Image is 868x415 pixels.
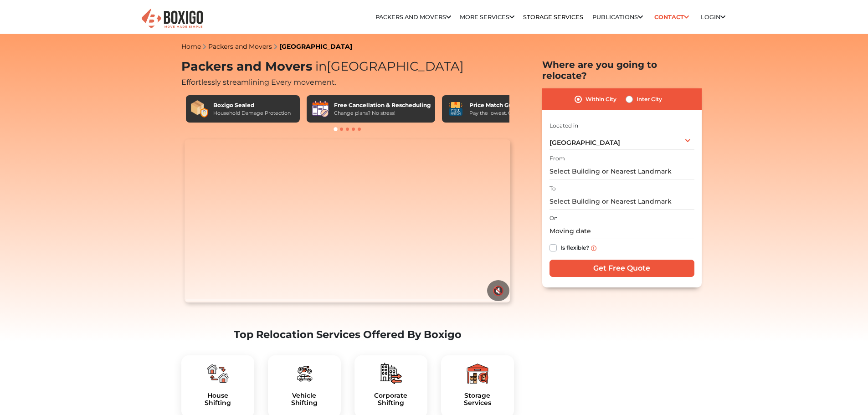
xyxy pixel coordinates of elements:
h5: House Shifting [189,392,247,407]
label: Is flexible? [560,242,589,252]
h5: Storage Services [448,392,507,407]
a: HouseShifting [189,392,247,407]
a: StorageServices [448,392,507,407]
img: boxigo_packers_and_movers_plan [380,363,402,384]
a: Packers and Movers [375,14,451,20]
label: Located in [550,122,578,130]
div: Free Cancellation & Rescheduling [334,101,431,109]
input: Select Building or Nearest Landmark [550,164,694,179]
a: Contact [652,10,692,24]
div: Boxigo Sealed [213,101,291,109]
a: Publications [592,14,643,20]
a: CorporateShifting [362,392,420,407]
label: From [550,154,565,163]
label: To [550,184,556,193]
span: [GEOGRAPHIC_DATA] [312,59,464,74]
h1: Packers and Movers [181,59,514,74]
img: boxigo_packers_and_movers_plan [207,363,229,384]
input: Select Building or Nearest Landmark [550,194,694,210]
a: Packers and Movers [208,42,272,51]
img: Boxigo Sealed [190,100,209,118]
label: Inter City [637,94,662,105]
img: info [591,246,596,251]
span: Effortlessly streamlining Every movement. [181,78,336,87]
a: Home [181,42,201,51]
h5: Vehicle Shifting [275,392,334,407]
h2: Where are you going to relocate? [542,59,702,81]
div: Price Match Guarantee [469,101,539,109]
a: [GEOGRAPHIC_DATA] [279,42,352,51]
img: Price Match Guarantee [447,100,465,118]
div: Change plans? No stress! [334,109,431,117]
span: in [315,59,327,74]
a: Login [701,14,725,20]
span: [GEOGRAPHIC_DATA] [550,138,620,147]
label: Within City [586,94,616,105]
div: Pay the lowest. Guaranteed! [469,109,539,117]
a: More services [460,14,514,20]
h2: Top Relocation Services Offered By Boxigo [181,328,514,341]
img: Boxigo [140,8,204,30]
a: VehicleShifting [275,392,334,407]
input: Moving date [550,223,694,239]
video: Your browser does not support the video tag. [185,139,510,302]
h5: Corporate Shifting [362,392,420,407]
label: On [550,214,558,222]
a: Storage Services [523,14,583,20]
button: 🔇 [487,280,509,301]
input: Get Free Quote [550,260,694,277]
img: boxigo_packers_and_movers_plan [467,363,488,384]
img: Free Cancellation & Rescheduling [311,100,329,118]
div: Household Damage Protection [213,109,291,117]
img: boxigo_packers_and_movers_plan [293,363,315,384]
